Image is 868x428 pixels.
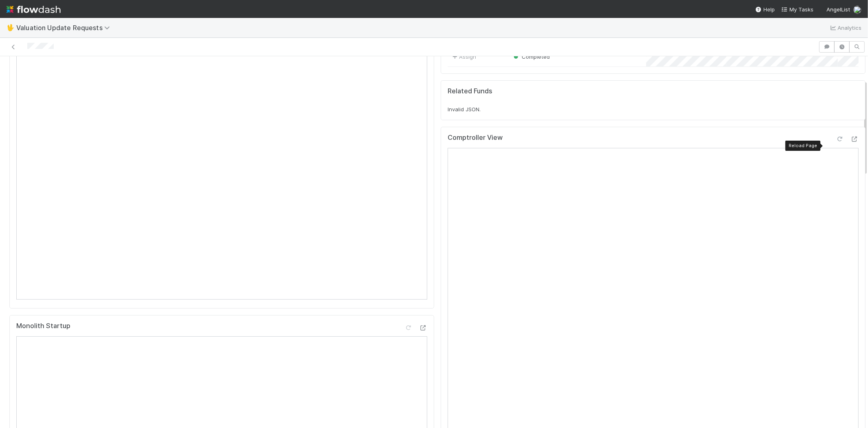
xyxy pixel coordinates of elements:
[448,105,859,113] div: Invalid JSON.
[16,24,114,32] span: Valuation Update Requests
[781,6,813,13] span: My Tasks
[448,87,492,95] h5: Related Funds
[512,53,550,61] div: Completed
[448,134,503,142] h5: Comptroller View
[512,53,550,60] span: Completed
[853,6,861,14] img: avatar_5106bb14-94e9-4897-80de-6ae81081f36d.png
[7,2,61,16] img: logo-inverted-e16ddd16eac7371096b0.svg
[781,5,813,13] a: My Tasks
[451,53,476,61] span: Assign
[826,6,850,13] span: AngelList
[755,5,775,13] div: Help
[829,23,861,33] a: Analytics
[16,322,70,330] h5: Monolith Startup
[7,24,15,31] span: 🖖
